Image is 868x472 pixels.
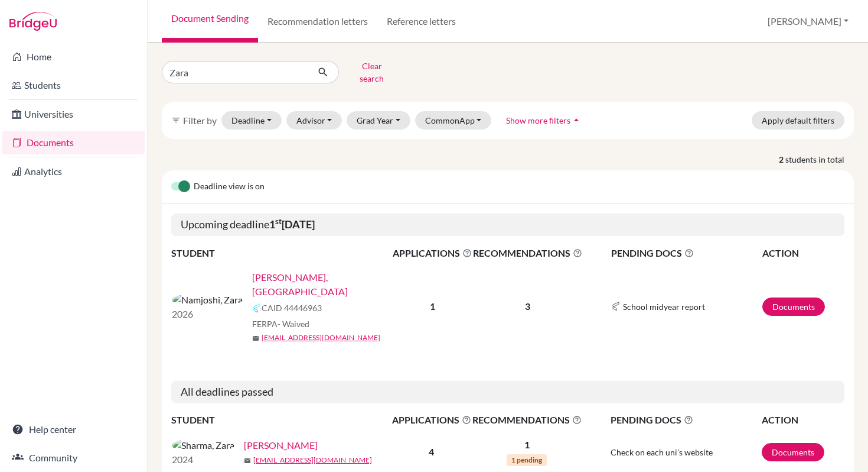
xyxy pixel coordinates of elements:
[762,443,824,461] a: Documents
[275,216,282,226] sup: st
[2,446,145,470] a: Community
[171,214,844,236] h5: Upcoming deadline
[172,438,234,452] img: Sharma, Zara
[507,454,547,466] span: 1 pending
[762,298,825,316] a: Documents
[392,413,471,427] span: APPLICATIONS
[762,245,845,261] th: ACTION
[262,302,322,314] span: CAID 44446963
[2,418,145,441] a: Help center
[785,153,854,166] span: students in total
[194,180,265,194] span: Deadline view is on
[171,412,391,428] th: STUDENT
[2,131,145,154] a: Documents
[172,452,234,467] p: 2024
[570,114,582,126] i: arrow_drop_up
[611,246,761,260] span: PENDING DOCS
[262,332,380,343] a: [EMAIL_ADDRESS][DOMAIN_NAME]
[762,10,854,33] button: [PERSON_NAME]
[339,57,404,88] button: Clear search
[252,303,262,313] img: Common App logo
[506,115,570,125] span: Show more filters
[278,319,309,329] span: - Waived
[752,111,844,130] button: Apply default filters
[347,111,410,130] button: Grad Year
[2,160,145,183] a: Analytics
[473,246,582,260] span: RECOMMENDATIONS
[393,246,472,260] span: APPLICATIONS
[623,300,705,313] span: School midyear report
[244,438,318,452] a: [PERSON_NAME]
[496,111,592,130] button: Show more filtersarrow_drop_up
[286,111,342,130] button: Advisor
[171,381,844,403] h5: All deadlines passed
[472,438,582,452] p: 1
[172,307,243,321] p: 2026
[252,335,259,342] span: mail
[611,447,713,457] span: Check on each uni's website
[244,457,251,464] span: mail
[171,115,181,125] i: filter_list
[473,299,582,313] p: 3
[429,446,434,457] b: 4
[253,455,372,465] a: [EMAIL_ADDRESS][DOMAIN_NAME]
[221,111,282,130] button: Deadline
[162,61,308,83] input: Find student by name...
[172,293,243,307] img: Namjoshi, Zara
[611,302,621,311] img: Common App logo
[2,73,145,97] a: Students
[430,300,435,312] b: 1
[2,102,145,126] a: Universities
[779,153,785,166] strong: 2
[252,318,309,330] span: FERPA
[415,111,492,130] button: CommonApp
[171,245,392,261] th: STUDENT
[183,115,217,126] span: Filter by
[2,45,145,69] a: Home
[9,12,57,31] img: Bridge-U
[611,413,761,427] span: PENDING DOCS
[252,270,400,299] a: [PERSON_NAME], [GEOGRAPHIC_DATA]
[761,412,844,428] th: ACTION
[269,218,315,231] b: 1 [DATE]
[472,413,582,427] span: RECOMMENDATIONS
